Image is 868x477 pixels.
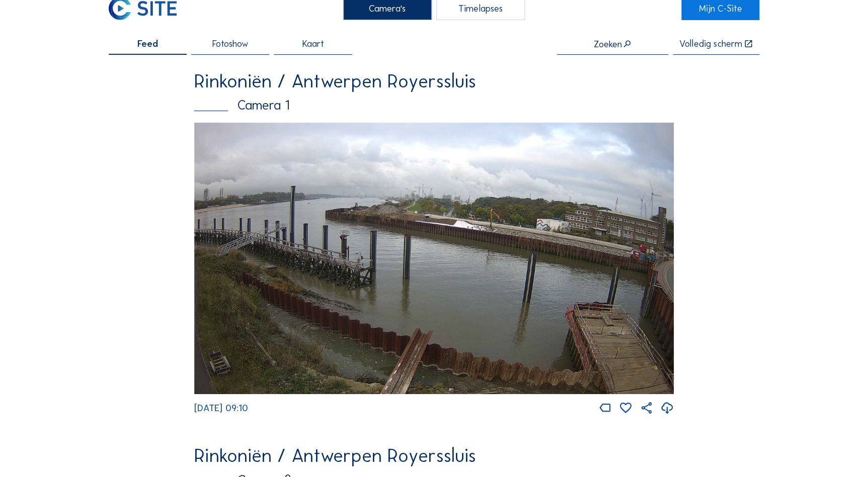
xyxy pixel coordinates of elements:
[679,39,742,49] div: Volledig scherm
[212,39,249,49] span: Fotoshow
[194,402,248,414] span: [DATE] 09:10
[194,123,674,394] img: Image
[194,72,674,90] div: Rinkoniën / Antwerpen Royerssluis
[302,39,324,49] span: Kaart
[137,39,158,49] span: Feed
[194,99,674,112] div: Camera 1
[194,446,674,465] div: Rinkoniën / Antwerpen Royerssluis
